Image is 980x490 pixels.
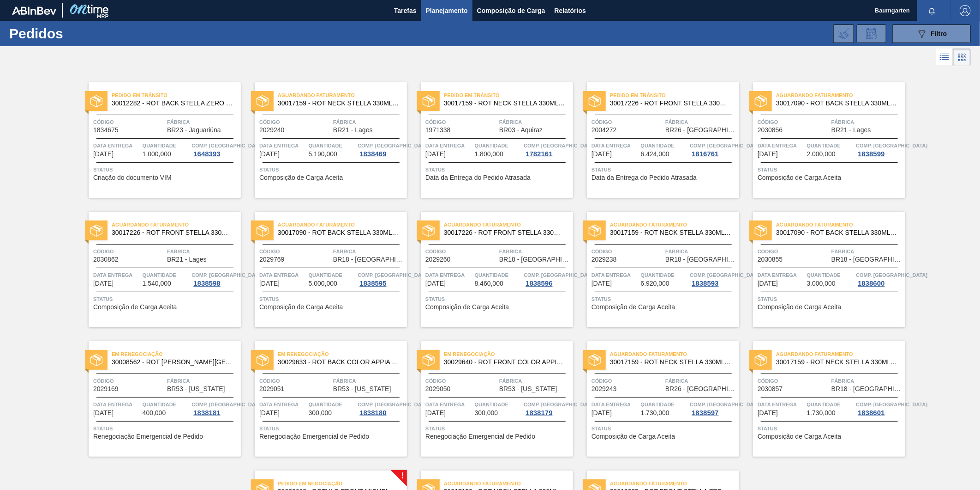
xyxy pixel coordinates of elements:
[758,117,829,127] span: Código
[112,349,241,359] span: Em renegociação
[90,225,102,237] img: status
[358,400,405,416] a: Comp. [GEOGRAPHIC_DATA]1838180
[309,141,356,150] span: Quantidade
[856,280,886,287] div: 1838600
[241,341,407,457] a: statusEm renegociação30029633 - ROT BACK COLOR APPIA 600ML NIV24Código2029051FábricaBR53 - [US_ST...
[425,256,451,263] span: 2029260
[278,220,407,229] span: Aguardando Faturamento
[831,127,871,134] span: BR21 - Lages
[259,376,331,386] span: Código
[425,270,472,280] span: Data entrega
[259,386,285,392] span: 2029051
[259,141,306,150] span: Data entrega
[425,304,509,311] span: Composição de Carga Aceita
[259,304,343,311] span: Composição de Carga Aceita
[776,229,898,236] span: 30017090 - ROT BACK STELLA 330ML 429
[524,409,554,416] div: 1838179
[758,294,903,304] span: Status
[358,141,429,150] span: Comp. Carga
[690,280,720,287] div: 1838593
[524,141,571,158] a: Comp. [GEOGRAPHIC_DATA]1782161
[690,141,737,158] a: Comp. [GEOGRAPHIC_DATA]1816761
[93,400,140,409] span: Data entrega
[333,127,373,134] span: BR21 - Lages
[758,256,783,263] span: 2030855
[12,6,56,15] img: TNhmsLtSVTkK8tSr43FrP2fwEKptu5GPRR3wAAAABJRU5ErkJggg==
[191,141,263,150] span: Comp. Carga
[167,127,221,134] span: BR23 - Jaguariúna
[309,151,337,158] span: 5.190,000
[592,256,617,263] span: 2029238
[259,400,306,409] span: Data entrega
[592,141,639,150] span: Data entrega
[259,294,405,304] span: Status
[167,376,239,386] span: Fábrica
[589,354,601,366] img: status
[755,95,767,107] img: status
[592,117,663,127] span: Código
[257,354,269,366] img: status
[444,91,573,100] span: Pedido em Trânsito
[758,247,829,256] span: Código
[641,151,669,158] span: 6.424,000
[167,256,207,263] span: BR21 - Lages
[90,354,102,366] img: status
[259,247,331,256] span: Código
[358,270,405,287] a: Comp. [GEOGRAPHIC_DATA]1838595
[259,256,285,263] span: 2029769
[93,127,119,134] span: 1834675
[333,256,405,263] span: BR18 - Pernambuco
[610,359,732,366] span: 30017159 - ROT NECK STELLA 330ML 429
[831,376,903,386] span: Fábrica
[524,270,571,287] a: Comp. [GEOGRAPHIC_DATA]1838596
[167,386,225,392] span: BR53 - Colorado
[758,424,903,433] span: Status
[665,117,737,127] span: Fábrica
[524,400,595,409] span: Comp. Carga
[143,280,171,287] span: 1.540,000
[407,341,573,457] a: statusEm renegociação30029640 - ROT FRONT COLOR APPIA 600M NIV24Código2029050FábricaBR53 - [US_ST...
[425,151,446,158] span: 19/09/2025
[425,386,451,392] span: 2029050
[936,49,953,66] div: Visão em Lista
[407,82,573,198] a: statusPedido em Trânsito30017159 - ROT NECK STELLA 330ML 429Código1971338FábricaBR03 - AquirazDat...
[93,256,119,263] span: 2030862
[426,5,468,16] span: Planejamento
[444,229,566,236] span: 30017226 - ROT FRONT STELLA 330ML PM20 429
[191,280,222,287] div: 1838598
[444,479,573,488] span: Aguardando Faturamento
[833,24,854,43] div: Importar Negociações dos Pedidos
[191,400,239,416] a: Comp. [GEOGRAPHIC_DATA]1838181
[592,410,612,416] span: 04/10/2025
[425,280,446,287] span: 28/09/2025
[477,5,545,16] span: Composição de Carga
[259,165,405,174] span: Status
[831,117,903,127] span: Fábrica
[425,165,571,174] span: Status
[831,386,903,392] span: BR18 - Pernambuco
[690,141,761,150] span: Comp. Carga
[499,376,571,386] span: Fábrica
[665,247,737,256] span: Fábrica
[475,270,522,280] span: Quantidade
[259,433,369,440] span: Renegociação Emergencial de Pedido
[93,410,114,416] span: 03/10/2025
[333,247,405,256] span: Fábrica
[499,117,571,127] span: Fábrica
[592,165,737,174] span: Status
[917,4,947,17] button: Notificações
[931,30,947,37] span: Filtro
[75,212,241,327] a: statusAguardando Faturamento30017226 - ROT FRONT STELLA 330ML PM20 429Código2030862FábricaBR21 - ...
[831,247,903,256] span: Fábrica
[856,409,886,416] div: 1838601
[592,424,737,433] span: Status
[425,174,531,181] span: Data da Entrega do Pedido Atrasada
[278,91,407,100] span: Aguardando Faturamento
[112,91,241,100] span: Pedido em Trânsito
[592,400,639,409] span: Data entrega
[93,304,177,311] span: Composição de Carga Aceita
[592,247,663,256] span: Código
[776,359,898,366] span: 30017159 - ROT NECK STELLA 330ML 429
[423,95,435,107] img: status
[93,386,119,392] span: 2029169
